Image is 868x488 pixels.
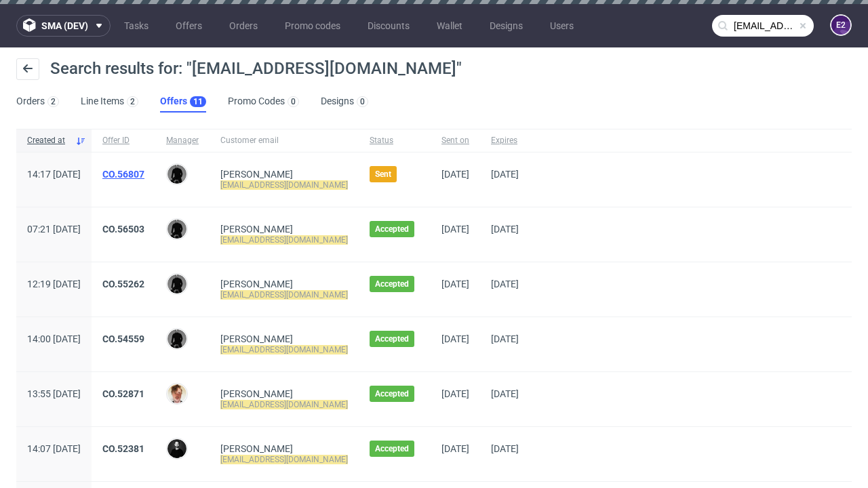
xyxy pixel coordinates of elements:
[228,91,299,113] a: Promo Codes0
[321,91,368,113] a: Designs0
[102,224,144,235] a: CO.56503
[102,333,144,344] a: CO.54559
[116,15,157,37] a: Tasks
[166,135,199,146] span: Manager
[102,169,144,180] a: CO.56807
[81,91,138,113] a: Line Items2
[429,15,471,37] a: Wallet
[27,333,81,344] span: 14:00 [DATE]
[481,15,531,37] a: Designs
[441,388,469,399] span: [DATE]
[359,15,418,37] a: Discounts
[441,224,469,235] span: [DATE]
[167,384,186,403] img: Bartosz Ossowski
[491,388,519,399] span: [DATE]
[51,97,56,106] div: 2
[375,169,391,180] span: Sent
[167,15,210,37] a: Offers
[441,279,469,289] span: [DATE]
[277,15,349,37] a: Promo codes
[130,97,135,106] div: 2
[491,224,519,235] span: [DATE]
[360,97,365,106] div: 0
[50,59,462,78] span: Search results for: "[EMAIL_ADDRESS][DOMAIN_NAME]"
[16,91,59,113] a: Orders2
[102,135,144,146] span: Offer ID
[27,279,81,289] span: 12:19 [DATE]
[441,135,469,146] span: Sent on
[167,439,186,458] img: Grudzień Adrian
[375,443,409,454] span: Accepted
[220,388,293,399] a: [PERSON_NAME]
[220,290,348,300] mark: [EMAIL_ADDRESS][DOMAIN_NAME]
[27,388,81,399] span: 13:55 [DATE]
[220,400,348,409] mark: [EMAIL_ADDRESS][DOMAIN_NAME]
[167,329,186,348] img: Dawid Urbanowicz
[102,388,144,399] a: CO.52871
[167,165,186,184] img: Dawid Urbanowicz
[220,180,348,190] mark: [EMAIL_ADDRESS][DOMAIN_NAME]
[441,333,469,344] span: [DATE]
[220,169,293,180] a: [PERSON_NAME]
[375,333,409,344] span: Accepted
[221,15,266,37] a: Orders
[491,279,519,289] span: [DATE]
[41,21,88,30] span: sma (dev)
[220,455,348,464] mark: [EMAIL_ADDRESS][DOMAIN_NAME]
[27,169,81,180] span: 14:17 [DATE]
[193,97,203,106] div: 11
[441,169,469,180] span: [DATE]
[220,235,348,245] mark: [EMAIL_ADDRESS][DOMAIN_NAME]
[291,97,296,106] div: 0
[160,91,206,113] a: Offers11
[220,345,348,354] mark: [EMAIL_ADDRESS][DOMAIN_NAME]
[375,279,409,289] span: Accepted
[375,388,409,399] span: Accepted
[27,135,70,146] span: Created at
[375,224,409,235] span: Accepted
[370,135,420,146] span: Status
[102,279,144,289] a: CO.55262
[27,224,81,235] span: 07:21 [DATE]
[491,135,519,146] span: Expires
[542,15,582,37] a: Users
[102,443,144,454] a: CO.52381
[220,333,293,344] a: [PERSON_NAME]
[491,333,519,344] span: [DATE]
[220,279,293,289] a: [PERSON_NAME]
[220,224,293,235] a: [PERSON_NAME]
[831,16,850,35] figcaption: e2
[16,15,111,37] button: sma (dev)
[491,443,519,454] span: [DATE]
[220,443,293,454] a: [PERSON_NAME]
[167,274,186,293] img: Dawid Urbanowicz
[27,443,81,454] span: 14:07 [DATE]
[167,220,186,239] img: Dawid Urbanowicz
[441,443,469,454] span: [DATE]
[491,169,519,180] span: [DATE]
[220,135,348,146] span: Customer email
